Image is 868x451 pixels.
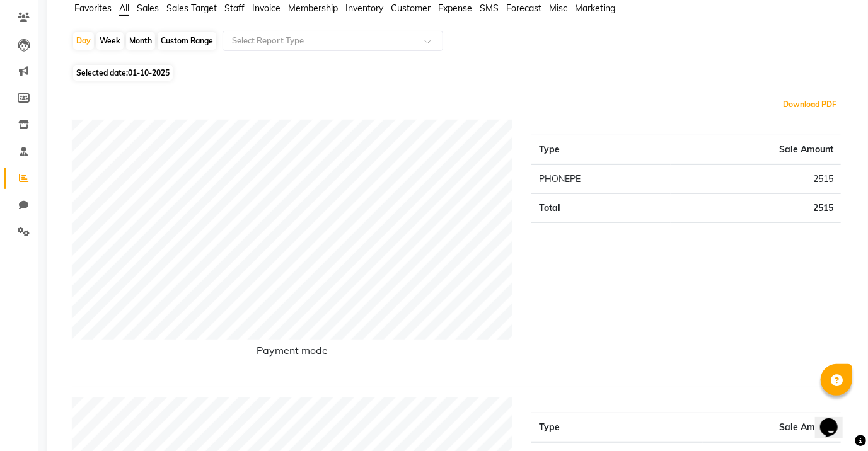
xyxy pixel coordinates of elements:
th: Type [531,135,671,165]
td: 2515 [671,194,841,223]
iframe: chat widget [815,401,855,438]
span: Sales [137,3,159,14]
button: Download PDF [780,96,840,113]
div: Month [126,32,155,50]
td: PHONEPE [531,164,671,194]
span: Favorites [74,3,112,14]
h6: Payment mode [72,345,512,362]
span: All [119,3,129,14]
span: Sales Target [166,3,217,14]
div: Day [73,32,94,50]
span: Invoice [252,3,281,14]
span: Selected date: [73,65,173,81]
span: Marketing [575,3,615,14]
span: Customer [391,3,431,14]
span: Forecast [506,3,541,14]
span: 01-10-2025 [128,68,170,77]
td: Total [531,194,671,223]
span: Membership [288,3,338,14]
td: 2515 [671,164,841,194]
th: Type [531,413,702,443]
div: Week [96,32,124,50]
span: Misc [549,3,567,14]
div: Custom Range [158,32,216,50]
span: SMS [480,3,499,14]
span: Expense [438,3,472,14]
th: Sale Amount [671,135,841,165]
span: Inventory [345,3,383,14]
span: Staff [224,3,245,14]
th: Sale Amount [703,413,841,443]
